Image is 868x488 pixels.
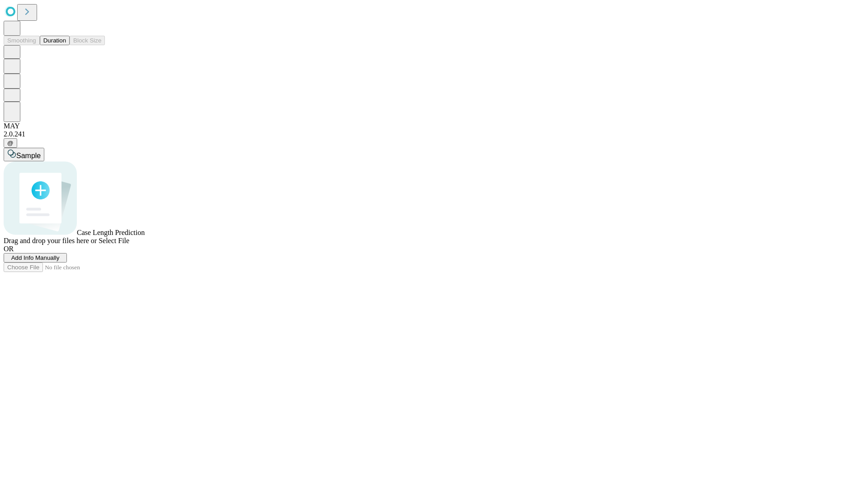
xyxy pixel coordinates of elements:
[4,122,864,130] div: MAY
[4,148,44,161] button: Sample
[16,152,41,160] span: Sample
[99,237,129,244] span: Select File
[4,138,17,148] button: @
[4,237,97,244] span: Drag and drop your files here or
[11,254,60,261] span: Add Info Manually
[40,36,70,45] button: Duration
[7,140,14,146] span: @
[4,130,864,138] div: 2.0.241
[4,253,67,263] button: Add Info Manually
[70,36,105,45] button: Block Size
[77,229,145,236] span: Case Length Prediction
[4,36,40,45] button: Smoothing
[4,245,14,253] span: OR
